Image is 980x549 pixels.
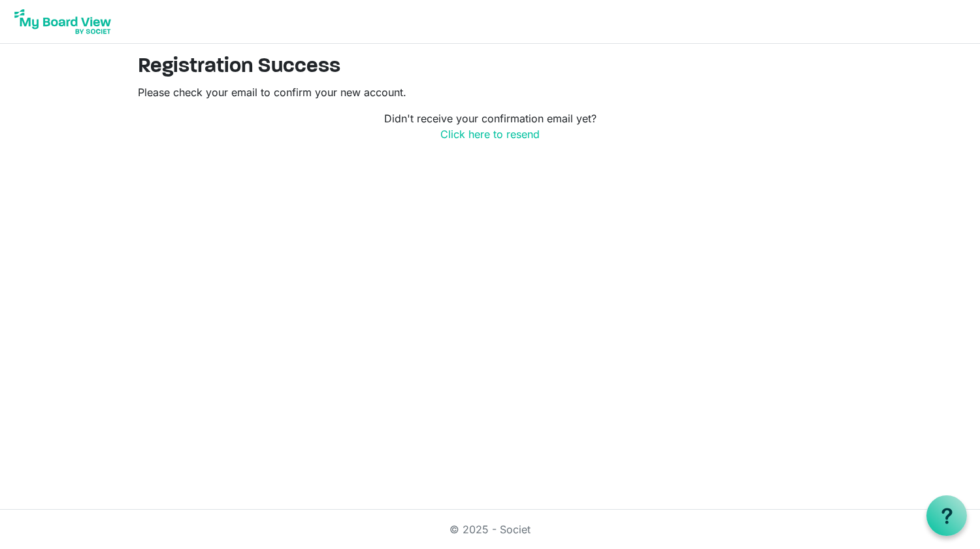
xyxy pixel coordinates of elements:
p: Didn't receive your confirmation email yet? [138,111,842,142]
a: Click here to resend [440,128,540,141]
img: My Board View Logo [10,5,115,38]
h2: Registration Success [138,54,842,79]
p: Please check your email to confirm your new account. [138,84,842,100]
a: © 2025 - Societ [449,523,531,536]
